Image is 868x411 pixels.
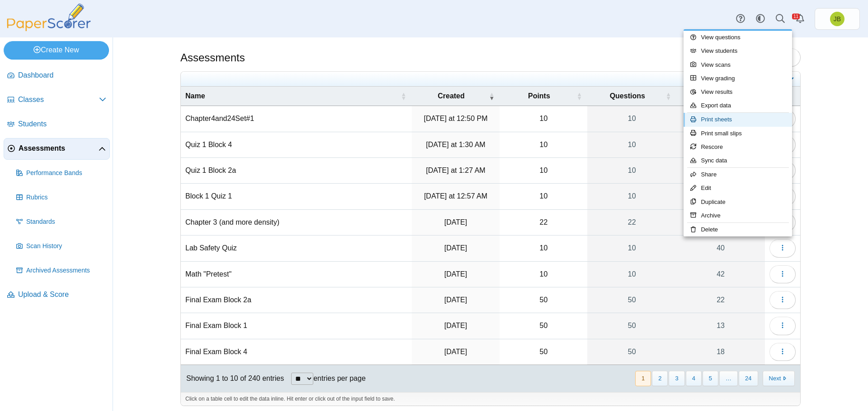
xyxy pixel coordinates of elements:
a: 50 [587,339,676,365]
td: 10 [500,262,587,287]
a: 40 [676,236,765,261]
a: Export data [684,99,792,112]
a: 39 [676,210,765,235]
span: Points [528,92,550,100]
time: Aug 18, 2025 at 12:50 PM [424,115,487,122]
a: 10 [587,184,676,209]
a: 18 [676,339,765,365]
a: Scan History [13,236,110,257]
td: 10 [500,158,587,184]
td: Block 1 Quiz 1 [181,184,412,209]
a: Duplicate [684,195,792,209]
button: Next [763,371,795,386]
span: Dashboard [18,70,106,80]
td: Math "Pretest" [181,262,412,287]
div: Showing 1 to 10 of 240 entries [181,365,284,392]
span: Name [185,92,205,100]
td: Quiz 1 Block 4 [181,132,412,158]
a: Archive [684,209,792,222]
td: Final Exam Block 1 [181,313,412,339]
td: 50 [500,313,587,339]
td: Lab Safety Quiz [181,236,412,261]
a: View results [684,85,792,99]
a: 22 [676,287,765,313]
a: View questions [684,31,792,44]
a: Joel Boyd [815,8,860,30]
a: 13 [676,313,765,338]
span: Joel Boyd [834,16,841,22]
a: 10 [587,262,676,287]
span: Performance Bands [26,169,106,178]
div: Click on a table cell to edit the data inline. Hit enter or click out of the input field to save. [181,392,800,406]
button: 5 [703,371,718,386]
time: Aug 14, 2025 at 1:30 AM [426,141,485,148]
time: Aug 12, 2025 at 3:23 PM [444,218,467,226]
h1: Assessments [180,50,245,65]
td: 22 [500,210,587,236]
a: 10 [587,158,676,183]
td: 10 [500,106,587,132]
a: Create New [4,41,109,59]
a: Archived Assessments [13,260,110,282]
a: 42 [676,262,765,287]
td: 50 [500,339,587,365]
a: Edit [684,181,792,195]
a: 10 [587,236,676,261]
a: Assessments [4,138,110,160]
td: Final Exam Block 4 [181,339,412,365]
button: 3 [669,371,684,386]
time: Aug 14, 2025 at 1:27 AM [426,166,485,174]
span: Rubrics [26,193,106,202]
span: Created [438,92,465,100]
a: 22 [587,210,676,235]
a: 10 [587,106,676,131]
td: 10 [500,184,587,209]
span: Standards [26,217,106,226]
time: May 28, 2025 at 8:16 AM [444,322,467,329]
a: Performance Bands [13,162,110,184]
time: Aug 14, 2025 at 12:57 AM [424,192,487,200]
a: Print sheets [684,113,792,126]
a: Alerts [790,9,810,29]
a: 10 [587,132,676,157]
span: Joel Boyd [830,12,844,26]
a: 23 [676,132,765,157]
a: 5 [676,184,765,209]
a: Delete [684,223,792,236]
a: View scans [684,58,792,72]
span: Students [18,119,106,129]
a: Dashboard [4,65,110,87]
td: Final Exam Block 2a [181,287,412,313]
span: Assessments [19,143,99,153]
td: Chapter 3 (and more density) [181,210,412,236]
time: May 28, 2025 at 9:08 AM [444,296,467,304]
span: Classes [18,95,99,105]
time: May 27, 2025 at 12:45 PM [444,348,467,356]
td: 10 [500,236,587,261]
span: Points : Activate to sort [576,87,582,106]
span: Upload & Score [18,290,106,300]
button: 4 [686,371,702,386]
span: Created : Activate to remove sorting [489,87,494,106]
a: Sync data [684,154,792,167]
a: Classes [4,89,110,111]
a: Standards [13,211,110,233]
td: Chapter4and24Set#1 [181,106,412,132]
label: entries per page [313,374,366,382]
td: Quiz 1 Block 2a [181,158,412,184]
span: Questions : Activate to sort [665,87,671,106]
time: Aug 12, 2025 at 7:39 AM [444,244,467,252]
a: Rubrics [13,187,110,208]
time: Aug 4, 2025 at 8:31 AM [444,270,467,278]
a: 0 [676,106,765,131]
span: Scan History [26,242,106,251]
span: Name : Activate to sort [401,87,406,106]
img: PaperScorer [4,4,94,31]
button: 2 [652,371,668,386]
td: 10 [500,132,587,158]
a: Print small slips [684,127,792,140]
a: View students [684,44,792,58]
span: … [719,371,738,386]
a: Rescore [684,140,792,154]
td: 50 [500,287,587,313]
